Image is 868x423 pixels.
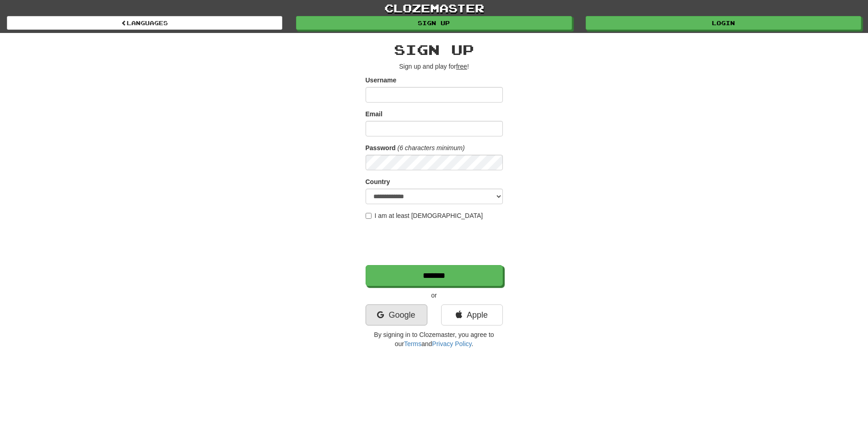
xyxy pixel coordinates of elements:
a: Terms [404,340,421,347]
em: (6 characters minimum) [398,144,465,152]
label: Password [366,143,396,152]
p: Sign up and play for ! [366,62,503,71]
h2: Sign up [366,42,503,57]
label: Country [366,177,390,186]
p: By signing in to Clozemaster, you agree to our and . [366,330,503,348]
label: Email [366,109,383,119]
label: Username [366,76,397,85]
a: Sign up [296,16,571,30]
iframe: reCAPTCHA [366,225,505,260]
u: free [456,63,467,70]
a: Privacy Policy [432,340,471,347]
input: I am at least [DEMOGRAPHIC_DATA] [366,213,372,219]
a: Google [366,304,427,325]
label: I am at least [DEMOGRAPHIC_DATA] [366,211,483,220]
p: or [366,291,503,300]
a: Languages [7,16,282,30]
a: Apple [441,304,503,325]
a: Login [586,16,861,30]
